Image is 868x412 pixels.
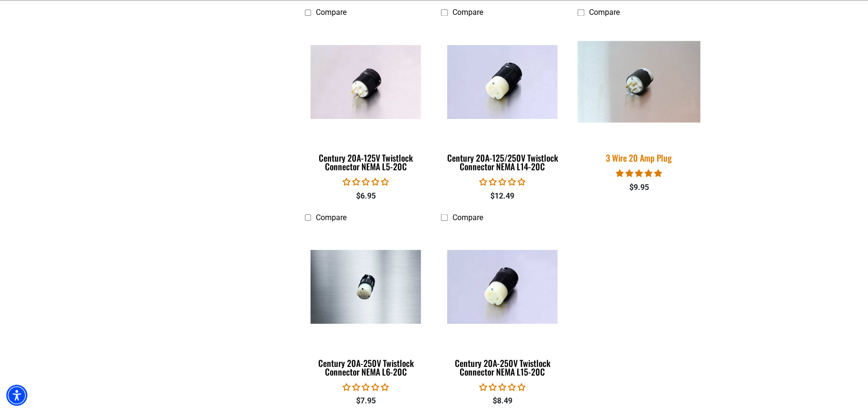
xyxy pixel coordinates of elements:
span: Compare [315,8,346,17]
span: 0.00 stars [479,177,525,186]
a: 3 Wire 20 Amp Plug 3 Wire 20 Amp Plug [578,22,700,167]
div: Century 20A-250V Twistlock Connector NEMA L15-20C [441,358,563,376]
a: Century 20A-125V Twistlock Connector NEMA L5-20C Century 20A-125V Twistlock Connector NEMA L5-20C [305,22,427,176]
span: Compare [452,8,483,17]
img: 3 Wire 20 Amp Plug [572,41,706,123]
span: Compare [452,212,483,222]
span: 0.00 stars [343,177,389,186]
span: 5.00 stars [616,168,662,177]
div: $8.49 [441,395,563,406]
div: 3 Wire 20 Amp Plug [578,153,700,162]
img: Century 20A-125V Twistlock Connector NEMA L5-20C [305,45,426,118]
a: Century 20A-250V Twistlock Connector NEMA L6-20C Century 20A-250V Twistlock Connector NEMA L6-20C [305,227,427,381]
div: $9.95 [578,181,700,193]
span: 0.00 stars [479,382,525,391]
img: Century 20A-250V Twistlock Connector NEMA L6-20C [305,250,426,324]
img: Century 20A-125/250V Twistlock Connector NEMA L14-20C [442,45,563,118]
span: Compare [589,8,619,17]
div: Century 20A-125/250V Twistlock Connector NEMA L14-20C [441,153,563,170]
div: $7.95 [305,395,427,406]
div: $12.49 [441,190,563,201]
span: Compare [315,212,346,222]
img: Century 20A-250V Twistlock Connector NEMA L15-20C [442,250,563,324]
div: Century 20A-125V Twistlock Connector NEMA L5-20C [305,153,427,170]
span: 0.00 stars [343,382,389,391]
div: Century 20A-250V Twistlock Connector NEMA L6-20C [305,358,427,376]
div: Accessibility Menu [6,385,27,406]
div: $6.95 [305,190,427,201]
a: Century 20A-250V Twistlock Connector NEMA L15-20C Century 20A-250V Twistlock Connector NEMA L15-20C [441,227,563,381]
a: Century 20A-125/250V Twistlock Connector NEMA L14-20C Century 20A-125/250V Twistlock Connector NE... [441,22,563,176]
